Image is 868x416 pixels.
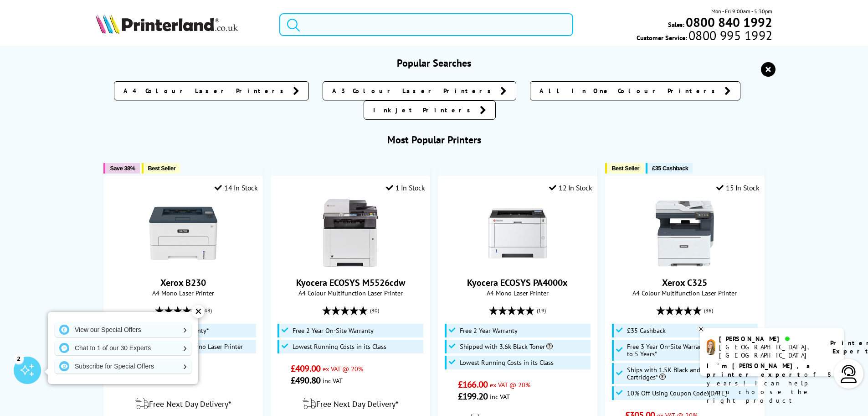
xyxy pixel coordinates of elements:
a: View our Special Offers [55,322,191,337]
input: Search product or brand [279,13,573,36]
span: £35 Cashback [652,165,688,172]
a: A3 Colour Laser Printers [323,81,516,100]
a: Xerox B230 [160,277,206,289]
a: Subscribe for Special Offers [55,359,191,374]
img: Xerox B230 [149,199,217,268]
span: Inkjet Printers [373,105,475,115]
span: (48) [203,302,212,319]
span: Free 2 Year On-Site Warranty [293,327,374,334]
span: ex VAT @ 20% [490,380,530,389]
div: ✕ [192,305,205,318]
span: 0800 995 1992 [687,31,772,40]
span: Free 2 Year Warranty [460,327,518,334]
span: A4 Colour Multifunction Laser Printer [276,289,425,297]
div: 1 In Stock [386,183,425,192]
a: Inkjet Printers [364,100,496,120]
span: (86) [704,302,713,319]
a: 0800 840 1992 [684,18,772,26]
a: A4 Colour Laser Printers [114,81,309,100]
span: All In One Colour Printers [539,86,720,95]
span: Customer Service: [637,31,772,42]
a: Kyocera ECOSYS PA4000x [467,277,568,289]
span: A3 Colour Laser Printers [332,86,496,95]
span: Shipped with 3.6k Black Toner [460,343,553,350]
h3: Most Popular Printers [96,133,773,146]
b: 0800 840 1992 [686,14,772,31]
span: inc VAT [490,392,510,401]
img: Printerland Logo [96,14,238,34]
span: Save 38% [110,165,135,172]
img: user-headset-light.svg [840,365,858,383]
img: Kyocera ECOSYS PA4000x [483,199,552,268]
div: 2 [14,353,24,363]
span: A4 Colour Laser Printers [123,86,288,95]
a: Xerox C325 [651,260,719,269]
span: (19) [537,302,546,319]
span: Lowest Running Costs in its Class [460,359,554,366]
div: 12 In Stock [549,183,592,192]
span: Lowest Running Costs in its Class [293,343,386,350]
h3: Popular Searches [96,57,773,69]
button: Best Seller [142,163,180,174]
a: Kyocera ECOSYS PA4000x [483,260,552,269]
span: £35 Cashback [627,327,666,334]
span: (80) [370,302,379,319]
span: A4 Mono Laser Printer [108,289,257,297]
span: A4 Colour Multifunction Laser Printer [610,289,759,297]
div: 14 In Stock [215,183,257,192]
img: Kyocera ECOSYS M5526cdw [316,199,385,268]
span: £409.00 [291,363,320,374]
p: of 8 years! I can help you choose the right product [707,362,837,405]
span: A4 Mono Laser Printer [443,289,592,297]
button: Best Seller [605,163,644,174]
span: inc VAT [323,376,343,385]
span: £166.00 [458,379,488,390]
span: Best Seller [148,165,176,172]
span: £199.20 [458,390,488,402]
a: Xerox B230 [149,260,217,269]
a: Xerox C325 [662,277,707,289]
img: Xerox C325 [651,199,719,268]
a: Kyocera ECOSYS M5526cdw [296,277,405,289]
button: Save 38% [103,163,139,174]
div: [GEOGRAPHIC_DATA], [GEOGRAPHIC_DATA] [719,343,819,359]
span: Mon - Fri 9:00am - 5:30pm [711,7,772,16]
span: 10% Off Using Coupon Code [DATE] [627,390,727,397]
span: ex VAT @ 20% [323,364,363,373]
b: I'm [PERSON_NAME], a printer expert [707,362,813,379]
a: All In One Colour Printers [530,81,740,100]
span: Free 3 Year On-Site Warranty and Extend up to 5 Years* [627,343,756,358]
span: £490.80 [291,374,320,386]
span: Best Seller [611,165,639,172]
a: Printerland Logo [96,14,268,36]
button: £35 Cashback [646,163,693,174]
span: Ships with 1.5K Black and 1K CMY Toner Cartridges* [627,366,756,381]
div: [PERSON_NAME] [719,335,819,343]
a: Chat to 1 of our 30 Experts [55,341,191,355]
a: Kyocera ECOSYS M5526cdw [316,260,385,269]
img: amy-livechat.png [707,339,715,355]
div: 15 In Stock [716,183,759,192]
span: Sales: [668,20,684,29]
